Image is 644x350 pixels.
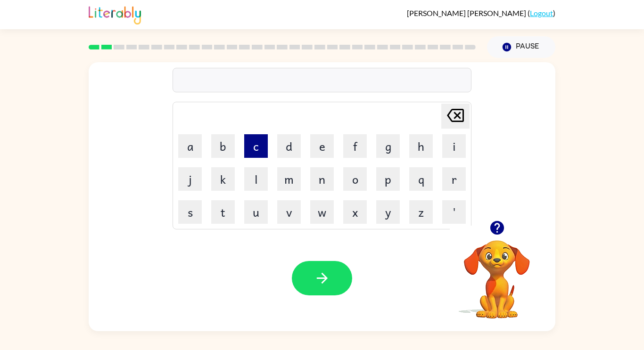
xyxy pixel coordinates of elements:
[277,200,301,224] button: v
[376,200,400,224] button: y
[407,8,555,17] div: ( )
[277,167,301,191] button: m
[343,200,367,224] button: x
[442,134,466,158] button: i
[310,200,334,224] button: w
[376,134,400,158] button: g
[409,200,433,224] button: z
[244,167,268,191] button: l
[310,134,334,158] button: e
[442,200,466,224] button: '
[211,167,235,191] button: k
[442,167,466,191] button: r
[450,226,544,320] video: Your browser must support playing .mp4 files to use Literably. Please try using another browser.
[409,167,433,191] button: q
[244,200,268,224] button: u
[343,134,367,158] button: f
[277,134,301,158] button: d
[343,167,367,191] button: o
[487,36,555,58] button: Pause
[178,134,202,158] button: a
[376,167,400,191] button: p
[244,134,268,158] button: c
[310,167,334,191] button: n
[211,134,235,158] button: b
[178,200,202,224] button: s
[178,167,202,191] button: j
[407,8,528,17] span: [PERSON_NAME] [PERSON_NAME]
[89,4,141,24] img: Literably
[409,134,433,158] button: h
[211,200,235,224] button: t
[530,8,553,17] a: Logout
